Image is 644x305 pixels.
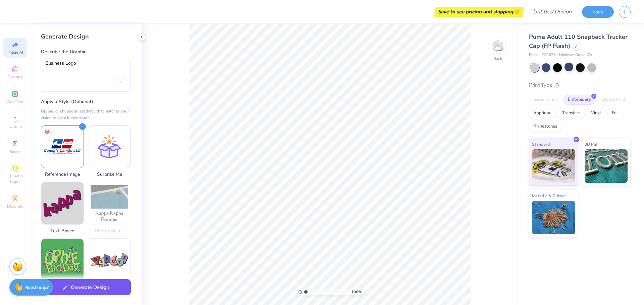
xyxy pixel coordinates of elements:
input: Untitled Design [528,5,577,18]
img: Metallic & Glitter [532,201,575,234]
img: 3D Puff [585,149,628,183]
span: Standard [532,141,550,148]
span: Clipart & logos [3,173,27,184]
img: Text-Based [41,182,84,224]
img: Standard [532,149,575,183]
span: Upload [8,124,22,129]
div: Upload image [116,77,126,87]
span: Minimum Order: 12 + [559,52,593,58]
img: Photorealistic [88,182,130,224]
div: Digital Print [597,95,630,105]
span: Photorealistic [88,227,131,234]
span: Reference Image [41,171,84,178]
span: Puma [529,52,538,58]
div: Rhinestones [529,122,561,132]
div: Back [493,56,502,62]
img: Back [491,39,504,52]
span: Puma Adult 110 Snapback Trucker Cap (FP Flash) [529,33,628,50]
div: Embroidery [563,95,595,105]
span: # 22675 [542,52,556,58]
span: Surprise Me [88,171,131,178]
label: Describe the Graphic [41,49,131,55]
div: Foil [607,108,623,118]
span: Text-Based [41,227,84,234]
span: 100 % [351,289,362,295]
span: Decorate [7,204,23,209]
img: 80s & 90s [88,239,130,281]
img: 60s & 70s [41,239,84,281]
div: Print Type [529,81,631,89]
span: Designs [8,74,22,80]
div: Applique [529,108,556,118]
textarea: Business Logo [45,60,126,77]
span: Metallic & Glitter [532,192,565,199]
div: Upload or choose an aesthetic that matches your vision to get a better result [41,108,131,121]
span: 👉 [513,7,521,15]
span: Add Text [7,99,23,104]
div: Screen Print [529,95,561,105]
div: Vinyl [587,108,605,118]
strong: Need help? [24,284,49,291]
span: Greek [10,149,20,154]
span: 3D Puff [585,141,599,148]
button: Generate Design [41,279,131,296]
div: Transfers [558,108,585,118]
span: Image AI [7,50,23,55]
label: Apply a Style (Optional) [41,98,131,105]
button: Save [582,6,614,18]
div: Save to see pricing and shipping [436,7,523,17]
img: Upload reference [41,126,84,168]
div: Generate Design [41,32,131,41]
